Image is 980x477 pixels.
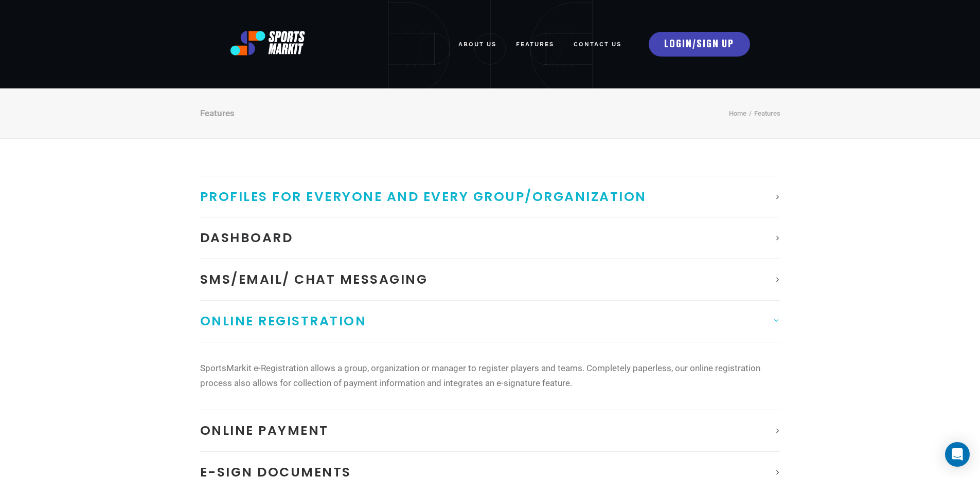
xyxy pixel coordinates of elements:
a: Contact Us [574,33,621,56]
span: Dashboard [200,229,293,247]
a: Online Payment [200,410,780,451]
div: Features [200,107,235,119]
img: logo [230,31,306,56]
span: SportsMarkit e-Registration allows a group, organization or manager to register players and teams... [200,363,760,389]
a: Dashboard [200,217,780,259]
a: Online Registration [200,301,780,342]
a: SMS/Email/ Chat Messaging [200,259,780,300]
a: FEATURES [516,33,554,56]
span: SMS/Email/ Chat Messaging [200,270,428,288]
span: Online Registration [200,312,367,330]
span: Profiles for Everyone and Every Group/Organization [200,188,647,206]
a: Profiles for Everyone and Every Group/Organization [200,176,780,217]
a: ABOUT US [458,33,496,56]
div: Open Intercom Messenger [945,442,970,467]
li: Features [746,108,780,120]
span: Online Payment [200,421,329,439]
a: Home [729,109,746,117]
a: LOGIN/SIGN UP [649,32,750,57]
